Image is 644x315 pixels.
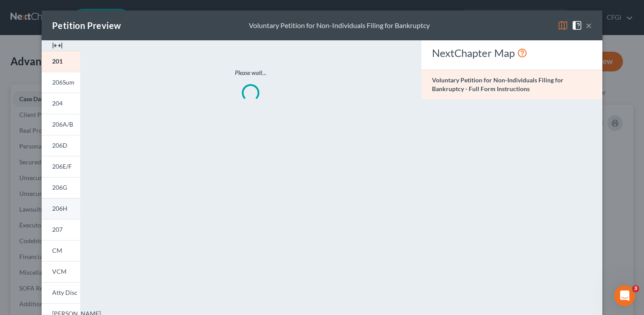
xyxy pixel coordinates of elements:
iframe: Intercom live chat [614,285,635,306]
span: 204 [52,99,63,107]
div: Voluntary Petition for Non-Individuals Filing for Bankruptcy [249,21,430,31]
a: 206Sum [42,72,80,93]
span: 201 [52,57,63,65]
a: 206H [42,198,80,219]
span: VCM [52,268,67,275]
span: 207 [52,226,63,233]
strong: Voluntary Petition for Non-Individuals Filing for Bankruptcy - Full Form Instructions [432,76,563,92]
span: 206H [52,205,67,212]
a: 206D [42,135,80,156]
a: 201 [42,51,80,72]
span: 206D [52,142,67,149]
img: map-eea8200ae884c6f1103ae1953ef3d486a96c86aabb227e865a55264e3737af1f.svg [558,20,568,31]
a: 204 [42,93,80,114]
span: CM [52,247,62,254]
p: Please wait... [117,68,384,77]
a: 207 [42,219,80,240]
div: NextChapter Map [432,46,592,60]
a: 206G [42,177,80,198]
div: Petition Preview [52,19,121,32]
a: CM [42,240,80,261]
a: 206A/B [42,114,80,135]
span: Atty Disc [52,289,78,296]
a: 206E/F [42,156,80,177]
img: expand-e0f6d898513216a626fdd78e52531dac95497ffd26381d4c15ee2fc46db09dca.svg [52,40,63,51]
button: × [586,20,592,31]
span: 206Sum [52,78,74,86]
a: Atty Disc [42,282,80,303]
span: 3 [632,285,639,292]
img: help-close-5ba153eb36485ed6c1ea00a893f15db1cb9b99d6cae46e1a8edb6c62d00a1a76.svg [572,20,582,31]
a: VCM [42,261,80,282]
span: 206G [52,184,67,191]
span: 206E/F [52,163,72,170]
span: 206A/B [52,120,73,128]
